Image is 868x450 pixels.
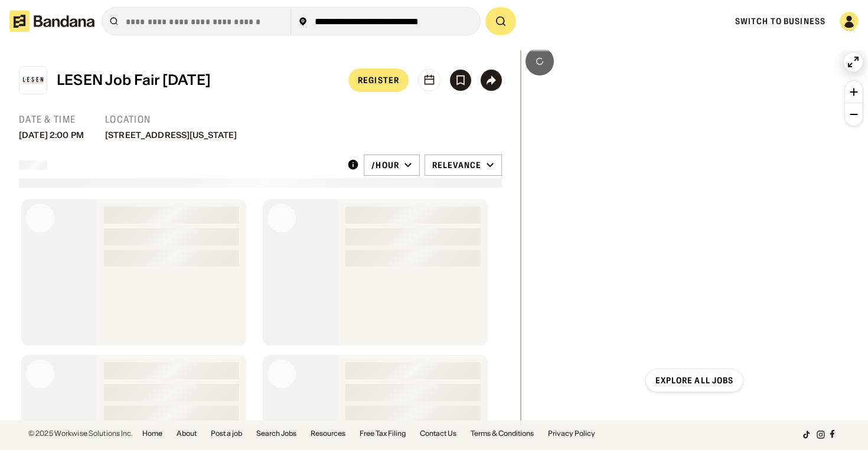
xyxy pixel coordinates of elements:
a: Privacy Policy [548,430,595,437]
a: Terms & Conditions [471,430,534,437]
a: Switch to Business [735,16,825,27]
a: Search Jobs [256,430,296,437]
div: LESEN Job Fair [DATE] [57,72,211,89]
div: [DATE] 2:00 PM [19,130,84,140]
a: Free Tax Filing [360,430,406,437]
div: [STREET_ADDRESS][US_STATE] [105,130,237,140]
a: Post a job [211,430,242,437]
div: Location [105,113,249,126]
div: Relevance [432,160,481,170]
a: Lower East Side Employment Network (LESEN) logo [19,66,47,94]
img: Bandana logotype [9,11,94,32]
div: Explore all jobs [655,376,734,385]
a: Contact Us [420,430,456,437]
a: Resources [311,430,345,437]
div: © 2025 Workwise Solutions Inc. [28,430,133,437]
div: Date & Time [19,113,96,126]
a: About [177,430,197,437]
div: Register [358,76,399,84]
div: grid [19,195,502,421]
div: /hour [371,160,399,170]
a: Home [142,430,162,437]
img: Lower East Side Employment Network (LESEN) logo [19,67,47,94]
